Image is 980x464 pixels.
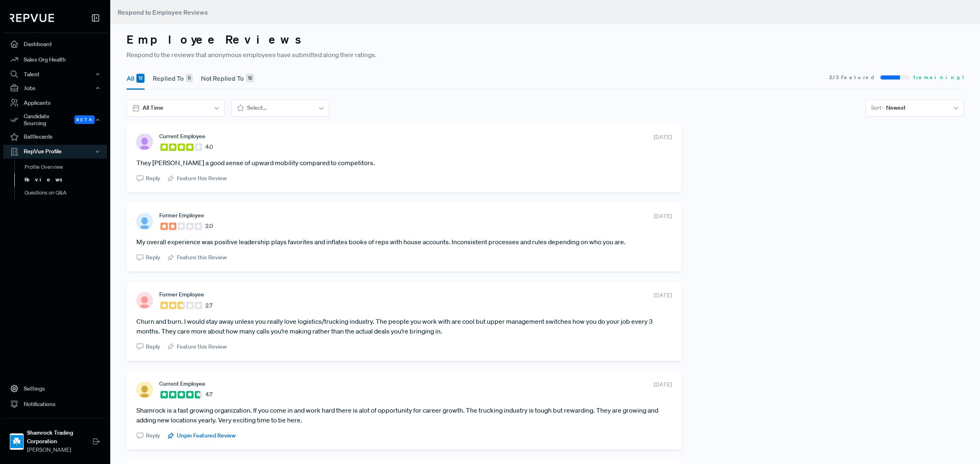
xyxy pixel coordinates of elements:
[3,95,107,110] a: Applicants
[246,74,254,83] div: 12
[159,380,205,387] span: Current Employee
[127,50,964,60] p: Respond to the reviews that anonymous employees have submitted along their ratings.
[146,431,160,440] span: Reply
[3,396,107,412] a: Notifications
[136,158,672,168] article: They [PERSON_NAME] a good sense of upward mobility compared to competitors.
[177,174,227,183] span: Feature this Review
[159,133,205,139] span: Current Employee
[654,291,672,300] span: [DATE]
[3,110,107,129] button: Candidate Sourcing Beta
[177,342,227,351] span: Feature this Review
[3,381,107,396] a: Settings
[136,316,672,336] article: Churn and burn. I would stay away unless you really love logistics/trucking industry. The people ...
[127,33,964,46] h3: Employee Reviews
[10,14,54,22] img: RepVue
[14,173,118,186] a: Reviews
[159,291,204,298] span: Former Employee
[3,81,107,95] button: Jobs
[186,74,193,83] div: 0
[74,115,95,124] span: Beta
[27,446,92,454] span: [PERSON_NAME]
[159,212,204,219] span: Former Employee
[127,67,145,90] button: All 12
[829,74,877,81] span: 2 / 3 Featured
[913,74,964,81] span: 1 remaining!
[136,405,672,425] article: Shamrock is a fast growing organization. If you come in and work hard there is alot of opportunit...
[146,342,160,351] span: Reply
[118,8,208,16] span: Respond to Employee Reviews
[654,212,672,221] span: [DATE]
[205,222,213,230] span: 2.0
[136,74,145,83] div: 12
[177,253,227,262] span: Feature this Review
[654,380,672,389] span: [DATE]
[3,129,107,145] a: Battlecards
[14,186,118,199] a: Questions on Q&A
[146,174,160,183] span: Reply
[14,161,118,174] a: Profile Overview
[871,104,884,112] span: Sort -
[27,429,92,446] strong: Shamrock Trading Corporation
[3,52,107,67] a: Sales Org Health
[3,418,107,457] a: Shamrock Trading CorporationShamrock Trading Corporation[PERSON_NAME]
[136,237,672,247] article: My overall experience was positive leadership plays favorites and inflates books of reps with hou...
[654,133,672,141] span: [DATE]
[177,431,236,440] span: Unpin Featured Review
[201,67,254,90] button: Not Replied To 12
[3,145,107,159] button: RepVue Profile
[10,435,23,448] img: Shamrock Trading Corporation
[205,301,212,310] span: 2.7
[3,67,107,81] button: Talent
[3,36,107,52] a: Dashboard
[153,67,193,90] button: Replied To 0
[205,390,212,399] span: 4.7
[3,110,107,129] div: Candidate Sourcing
[146,253,160,262] span: Reply
[205,143,213,151] span: 4.0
